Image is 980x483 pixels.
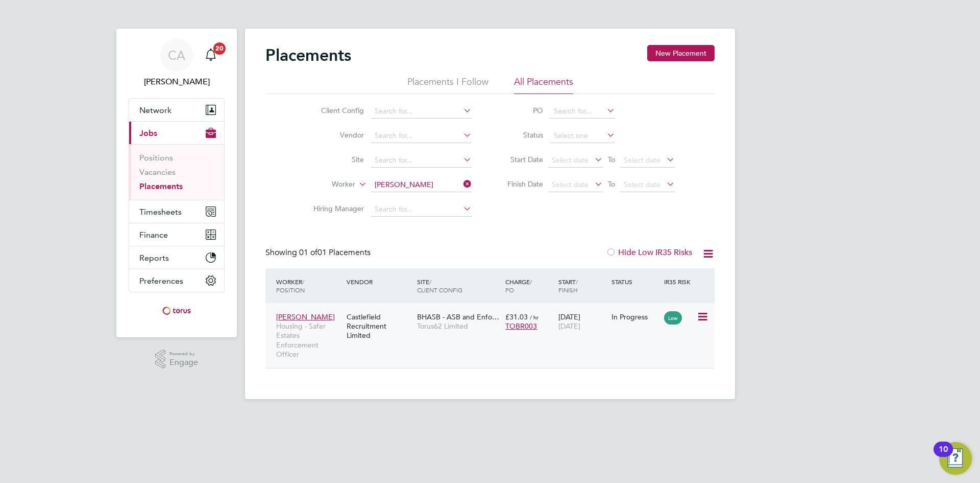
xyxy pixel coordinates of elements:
span: [PERSON_NAME] [276,312,335,321]
span: 01 of [299,247,317,258]
div: IR35 Risk [661,272,697,291]
button: New Placement [647,45,715,61]
a: Vacancies [139,167,176,177]
input: Search for... [371,202,472,217]
input: Select one [550,129,615,143]
span: BHASB - ASB and Enfo… [417,312,499,321]
a: Placements [139,181,183,191]
div: Site [414,272,503,299]
a: Powered byEngage [155,350,199,369]
span: Powered by [169,350,198,358]
span: CA [168,49,185,62]
input: Search for... [371,129,472,143]
input: Search for... [371,153,472,168]
span: Engage [169,358,198,367]
div: Charge [503,272,556,299]
label: Site [305,155,364,164]
button: Open Resource Center, 10 new notifications [939,442,972,475]
button: Reports [129,246,224,269]
span: Catherine Arnold [129,76,225,88]
span: Select date [624,180,660,189]
span: TOBR003 [505,321,537,331]
span: / PO [505,278,532,294]
img: torus-logo-retina.png [159,303,194,319]
span: Reports [139,253,169,263]
a: Go to home page [129,303,225,319]
input: Search for... [371,104,472,119]
span: Network [139,105,171,115]
button: Jobs [129,122,224,144]
label: Worker [297,179,355,190]
span: [DATE] [558,321,580,331]
div: Castlefield Recruitment Limited [344,307,414,346]
span: To [605,177,618,191]
a: Positions [139,153,173,163]
span: / Finish [558,278,578,294]
span: Timesheets [139,207,182,217]
li: All Placements [514,76,573,94]
a: CA[PERSON_NAME] [129,39,225,88]
button: Network [129,99,224,121]
input: Search for... [550,104,615,119]
div: [DATE] [556,307,609,336]
span: 01 Placements [299,247,371,258]
span: Preferences [139,276,183,286]
span: Jobs [139,128,157,138]
span: Select date [552,155,589,165]
div: Worker [274,272,344,299]
div: Start [556,272,609,299]
a: [PERSON_NAME]Housing - Safer Estates Enforcement OfficerCastlefield Recruitment LimitedBHASB - AS... [274,307,715,315]
div: Vendor [344,272,414,291]
div: 10 [939,449,948,463]
li: Placements I Follow [407,76,488,94]
span: To [605,153,618,166]
label: Client Config [305,106,364,115]
button: Finance [129,223,224,246]
input: Search for... [371,178,472,192]
label: PO [497,106,543,115]
span: Low [664,311,682,325]
span: Select date [552,180,589,189]
span: / hr [530,313,538,321]
span: / Client Config [417,278,462,294]
label: Start Date [497,155,543,164]
button: Timesheets [129,200,224,223]
span: 20 [213,42,226,55]
div: In Progress [611,312,659,321]
h2: Placements [265,45,351,65]
label: Status [497,130,543,140]
div: Jobs [129,144,224,200]
label: Hide Low IR35 Risks [606,247,692,258]
span: / Position [276,278,305,294]
button: Preferences [129,269,224,292]
nav: Main navigation [116,29,237,337]
label: Vendor [305,130,364,140]
span: Finance [139,230,168,240]
span: £31.03 [505,312,528,321]
div: Status [609,272,662,291]
div: Showing [265,247,373,258]
label: Finish Date [497,179,543,189]
a: 20 [201,39,221,72]
label: Hiring Manager [305,204,364,213]
span: Housing - Safer Estates Enforcement Officer [276,321,341,359]
span: Torus62 Limited [417,321,500,331]
span: Select date [624,155,660,165]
